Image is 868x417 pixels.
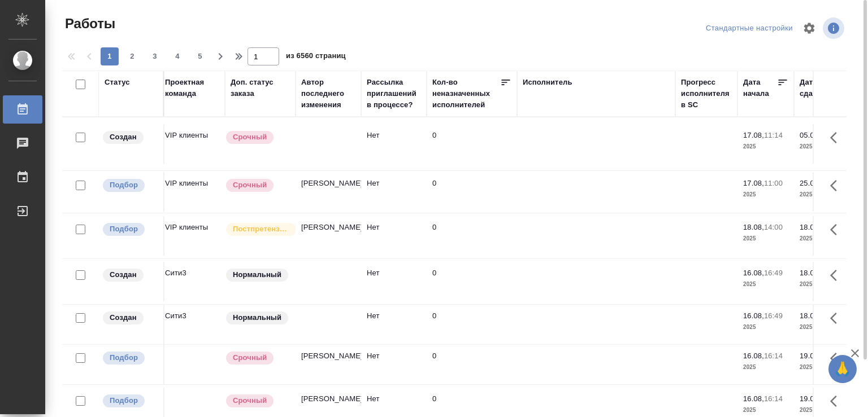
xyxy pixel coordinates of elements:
[102,350,158,366] div: Можно подбирать исполнителей
[823,172,850,199] button: Здесь прячутся важные кнопки
[110,395,138,406] p: Подбор
[800,322,845,333] p: 2025
[361,172,427,212] td: Нет
[361,124,427,164] td: Нет
[743,233,788,244] p: 2025
[367,77,421,111] div: Рассылка приглашений в процессе?
[823,124,850,151] button: Здесь прячутся важные кнопки
[110,269,137,280] p: Создан
[800,189,845,200] p: 2025
[296,345,361,384] td: [PERSON_NAME]
[764,223,783,231] p: 14:00
[102,393,158,409] div: Можно подбирать исполнителей
[191,47,209,65] button: 5
[743,311,764,320] p: 16.08,
[800,269,821,277] p: 18.08,
[823,262,850,289] button: Здесь прячутся важные кнопки
[110,179,138,191] p: Подбор
[743,141,788,152] p: 2025
[432,77,500,111] div: Кол-во неназначенных исполнителей
[800,131,821,139] p: 05.09,
[743,405,788,416] p: 2025
[764,269,783,277] p: 16:49
[123,51,141,62] span: 2
[800,394,821,403] p: 19.08,
[102,178,158,193] div: Можно подбирать исполнителей
[703,20,796,37] div: split button
[743,189,788,200] p: 2025
[743,362,788,373] p: 2025
[427,172,517,212] td: 0
[233,395,267,406] p: Срочный
[427,216,517,256] td: 0
[800,141,845,152] p: 2025
[233,312,281,323] p: Нормальный
[823,345,850,372] button: Здесь прячутся важные кнопки
[800,233,845,244] p: 2025
[764,179,783,187] p: 11:00
[764,394,783,403] p: 16:14
[159,305,225,344] td: Сити3
[165,77,219,99] div: Проектная команда
[743,223,764,231] p: 18.08,
[427,345,517,384] td: 0
[296,172,361,212] td: [PERSON_NAME]
[191,51,209,62] span: 5
[110,131,137,143] p: Создан
[800,223,821,231] p: 18.08,
[743,279,788,290] p: 2025
[286,49,346,65] span: из 6560 страниц
[146,47,164,65] button: 3
[159,172,225,212] td: VIP клиенты
[800,405,845,416] p: 2025
[296,216,361,256] td: [PERSON_NAME]
[233,131,267,143] p: Срочный
[427,262,517,301] td: 0
[796,15,823,42] span: Настроить таблицу
[800,352,821,360] p: 19.08,
[743,179,764,187] p: 17.08,
[168,51,186,62] span: 4
[102,130,158,145] div: Заказ еще не согласован с клиентом, искать исполнителей рано
[233,352,267,363] p: Срочный
[123,47,141,65] button: 2
[681,77,732,111] div: Прогресс исполнителя в SC
[427,305,517,344] td: 0
[743,269,764,277] p: 16.08,
[102,222,158,237] div: Можно подбирать исполнителей
[62,15,115,33] span: Работы
[743,352,764,360] p: 16.08,
[800,179,821,187] p: 25.08,
[361,262,427,301] td: Нет
[168,47,186,65] button: 4
[743,131,764,139] p: 17.08,
[523,77,572,88] div: Исполнитель
[800,362,845,373] p: 2025
[110,352,138,363] p: Подбор
[361,345,427,384] td: Нет
[743,394,764,403] p: 16.08,
[110,312,137,323] p: Создан
[159,124,225,164] td: VIP клиенты
[764,131,783,139] p: 11:14
[110,223,138,235] p: Подбор
[233,179,267,191] p: Срочный
[105,77,130,88] div: Статус
[800,77,834,99] div: Дата сдачи
[231,77,290,99] div: Доп. статус заказа
[233,223,289,235] p: Постпретензионный
[233,269,281,280] p: Нормальный
[800,311,821,320] p: 18.08,
[146,51,164,62] span: 3
[361,216,427,256] td: Нет
[361,305,427,344] td: Нет
[800,279,845,290] p: 2025
[102,310,158,326] div: Заказ еще не согласован с клиентом, искать исполнителей рано
[427,124,517,164] td: 0
[743,77,777,99] div: Дата начала
[764,311,783,320] p: 16:49
[823,216,850,243] button: Здесь прячутся важные кнопки
[159,216,225,256] td: VIP клиенты
[159,262,225,301] td: Сити3
[823,305,850,332] button: Здесь прячутся важные кнопки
